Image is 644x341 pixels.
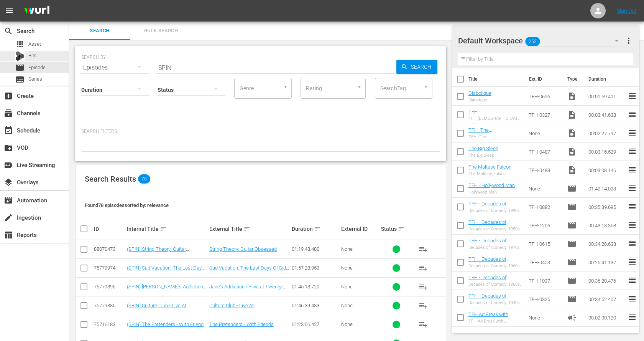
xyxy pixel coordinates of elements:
[567,129,577,138] span: Video
[617,8,637,14] a: Sign Out
[28,40,41,48] span: Asset
[209,224,289,233] div: External Title
[526,253,564,271] td: TFH-0453
[94,265,125,271] div: 75779974
[628,257,637,267] span: reorder
[356,83,363,91] button: Open
[468,208,523,213] div: Decades of Comedy: 1990s
[94,284,125,290] div: 75779895
[624,31,633,50] button: more_vert
[468,182,515,188] a: TFH - Hollywood Man
[585,253,628,271] td: 00:26:41.137
[628,184,637,193] span: reorder
[567,166,577,175] span: Video
[585,308,628,327] td: 00:02:00.120
[468,227,523,232] div: Decades of Comedy: 1980s
[94,246,125,252] div: 88070473
[628,110,637,119] span: reorder
[15,63,25,72] span: Episode
[81,57,149,78] div: Episodes
[127,224,207,233] div: Internal Title
[4,161,13,170] span: Live Streaming
[585,290,628,308] td: 00:34:52.407
[138,174,150,184] span: 78
[5,6,14,15] span: menu
[341,321,378,327] div: None
[567,147,577,156] span: Video
[585,106,628,124] td: 00:03:41.638
[292,224,339,233] div: Duration
[94,303,125,308] div: 75779886
[408,60,437,74] span: Search
[4,143,13,152] span: VOD
[4,109,13,118] span: Channels
[209,321,274,327] a: The Pretenders - With Friends
[127,303,199,320] a: (SPIN) Culture Club - Live At [GEOGRAPHIC_DATA] (Captioned)(Final) (Charli XCX Cover Talk)
[567,239,577,248] span: Episode
[414,240,432,258] button: playlist_add
[127,321,207,339] a: (SPIN) The Pretenders - With Friends (Captioned)(Final) (Run The Jewels Outakes)
[4,178,13,187] span: Overlays
[526,216,564,235] td: TFH-1206
[292,321,339,327] div: 01:23:06.427
[585,216,628,235] td: 00:48:13.358
[628,276,637,285] span: reorder
[526,198,564,216] td: TFH-0882
[292,284,339,290] div: 01:45:18.720
[468,201,509,212] a: TFH - Decades of Comedy: 1990s
[567,258,577,267] span: Episode
[292,265,339,271] div: 01:57:28.953
[563,68,584,90] th: Type
[526,308,564,327] td: None
[419,320,428,329] span: playlist_add
[468,300,523,305] div: Decades of Comedy: 1940s to 1950s
[526,106,564,124] td: TFH-0327
[28,75,42,83] span: Series
[419,245,428,254] span: playlist_add
[526,235,564,253] td: TFH-0615
[468,171,511,176] div: The Maltese Falcon
[422,83,430,91] button: Open
[628,165,637,174] span: reorder
[468,98,491,103] div: Diabolique
[567,221,577,230] span: Episode
[4,213,13,222] span: Ingestion
[85,174,136,184] span: Search Results
[468,190,515,195] div: Hollywood Man
[468,256,515,268] a: TFH - Decades of Comedy: 1960s Vol. 2
[341,226,378,232] div: External ID
[292,303,339,308] div: 01:46:39.483
[243,225,250,232] span: sort
[468,153,498,158] div: The Big Sleep
[468,164,511,170] a: The Maltese Falcon
[628,294,637,303] span: reorder
[468,134,523,139] div: TFH- The [DEMOGRAPHIC_DATA] from [GEOGRAPHIC_DATA]
[341,246,378,252] div: None
[15,40,25,49] span: Asset
[135,26,187,35] span: Bulk Search
[468,146,498,151] a: The Big Sleep
[526,179,564,198] td: None
[282,83,289,91] button: Open
[414,296,432,315] button: playlist_add
[468,282,523,287] div: Decades of Comedy: 1960s Vol. 1
[567,276,577,285] span: Episode
[585,179,628,198] td: 01:42:14.023
[4,230,13,240] span: Reports
[127,246,189,258] a: (SPIN) String Theory: Guitar Obsessed (Captioned)(Final)
[127,284,206,307] a: (SPIN) [PERSON_NAME]'s Addiction - Alive at Twenty-Five (Captioned)(Final) ([PERSON_NAME] In My R...
[628,147,637,156] span: reorder
[567,110,577,119] span: Video
[468,90,491,96] a: Diabolique
[628,91,637,101] span: reorder
[628,220,637,230] span: reorder
[160,225,167,232] span: sort
[81,128,440,135] p: Search Filters:
[28,52,37,60] span: Bits
[468,238,509,249] a: TFH - Decades of Comedy: 1970s
[567,295,577,304] span: Episode
[624,36,633,45] span: more_vert
[567,313,577,322] span: Ad
[85,202,169,208] span: Found 78 episodes sorted by: relevance
[585,87,628,106] td: 00:01:59.411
